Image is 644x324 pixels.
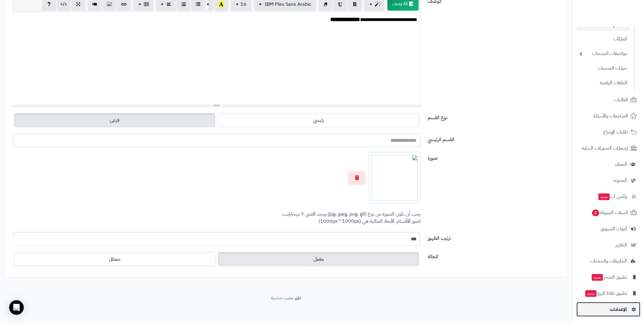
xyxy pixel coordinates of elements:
span: تطبيق المتجر [591,273,627,281]
span: الإعدادات [610,305,627,314]
span: العملاء [615,160,627,169]
span: مفعل [313,256,324,263]
span: الطلبات [614,96,628,104]
span: معطل [109,256,121,263]
span: جديد [598,193,610,200]
span: فرعى [110,117,120,124]
span: السلات المتروكة [591,208,628,217]
a: الملفات الرقمية [576,76,630,89]
span: التطبيقات والخدمات [590,257,627,265]
img: 1757739049-All%20Lots.png [372,155,418,201]
a: التطبيقات والخدمات [576,254,640,268]
span: IBM Plex Sans Arabic [265,1,311,8]
span: جديد [585,290,597,297]
a: طلبات الإرجاع [576,125,640,139]
p: يجب أن تكون الصورة من نوع (jpg، jpeg، png، gif) وبحد أقصى 7 ميجابايت. لصور الأقسام، الأبعاد المثا... [13,211,421,225]
a: السلات المتروكة2 [576,205,640,220]
a: العملاء [576,157,640,172]
a: المدونة [576,173,640,188]
span: إشعارات التحويلات البنكية [582,144,628,152]
a: المراجعات والأسئلة [576,109,640,123]
a: مواصفات المنتجات [576,47,630,60]
span: وآتس آب [598,192,627,201]
label: صورة [425,152,564,162]
span: 2 [592,210,599,216]
a: الطلبات [576,92,640,107]
span: المراجعات والأسئلة [593,112,628,120]
a: وآتس آبجديد [576,189,640,204]
span: رئيسي [313,117,324,124]
a: الماركات [576,33,630,46]
span: المدونة [614,176,627,185]
label: الحالة [425,251,564,260]
label: ترتيب الظهور [425,232,564,242]
div: Open Intercom Messenger [9,300,24,315]
span: جديد [592,274,603,281]
a: التقارير [576,238,640,252]
span: أدوات التسويق [600,225,627,233]
a: إشعارات التحويلات البنكية [576,141,640,155]
a: الإعدادات [576,302,640,317]
img: logo-2.png [603,16,638,29]
label: القسم الرئيسي [425,134,564,143]
span: طلبات الإرجاع [603,128,628,136]
label: نوع القسم [425,112,564,121]
a: خيارات المنتجات [576,62,630,75]
a: متجرة [271,294,282,301]
span: 16 [240,1,247,8]
a: أدوات التسويق [576,221,640,236]
span: تطبيق نقاط البيع [585,289,627,298]
a: تطبيق المتجرجديد [576,270,640,284]
a: تطبيق نقاط البيعجديد [576,286,640,301]
span: التقارير [615,241,627,249]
